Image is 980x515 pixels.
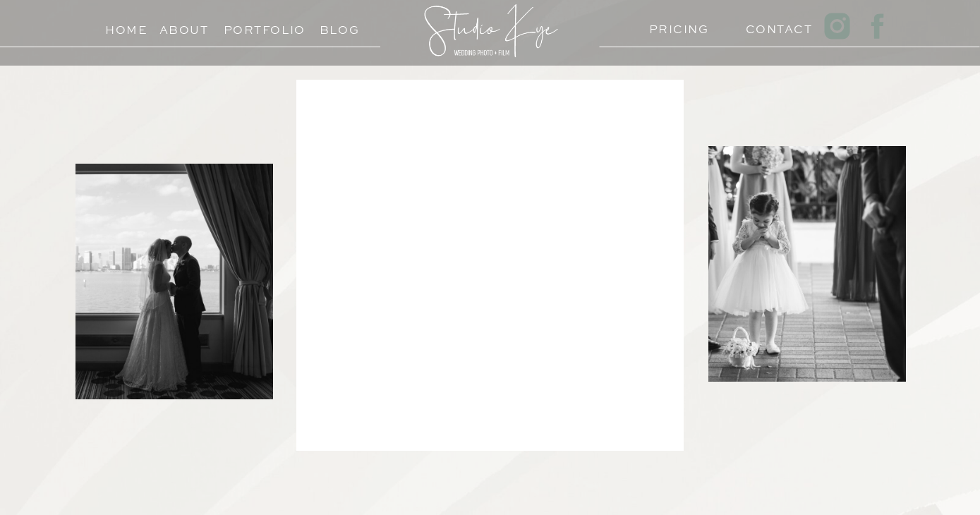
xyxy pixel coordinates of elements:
[99,20,154,33] a: Home
[308,20,372,33] a: Blog
[649,19,703,32] a: PRICING
[746,19,800,32] a: Contact
[224,20,288,33] a: Portfolio
[159,20,209,33] a: About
